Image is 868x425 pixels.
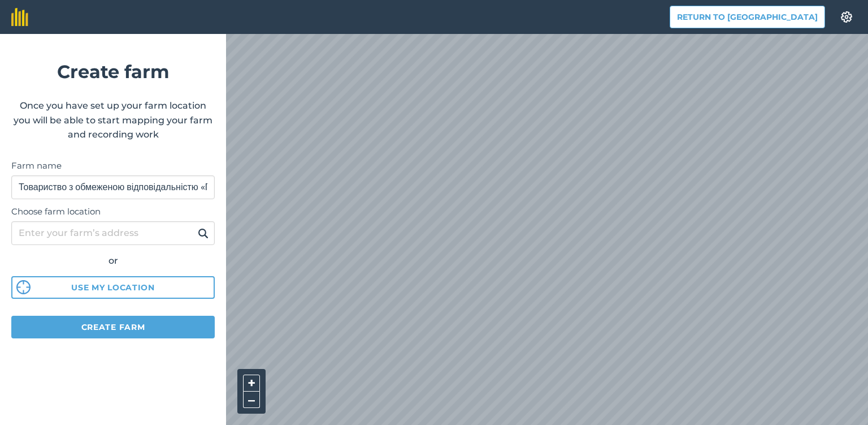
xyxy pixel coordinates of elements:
button: Use my location [11,276,215,299]
label: Choose farm location [11,205,215,218]
img: svg+xml;base64,PHN2ZyB4bWxucz0iaHR0cDovL3d3dy53My5vcmcvMjAwMC9zdmciIHdpZHRoPSIxOSIgaGVpZ2h0PSIyNC... [198,226,209,240]
label: Farm name [11,159,215,173]
img: svg%3e [16,280,31,294]
h1: Create farm [11,57,215,86]
input: Farm name [11,175,215,199]
button: – [243,392,260,408]
img: A cog icon [840,11,853,23]
button: Create farm [11,316,215,338]
img: fieldmargin Logo [11,8,28,26]
button: + [243,375,260,392]
p: Once you have set up your farm location you will be able to start mapping your farm and recording... [11,98,215,142]
button: Return to [GEOGRAPHIC_DATA] [670,6,825,28]
div: or [11,254,215,268]
input: Enter your farm’s address [11,221,215,245]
